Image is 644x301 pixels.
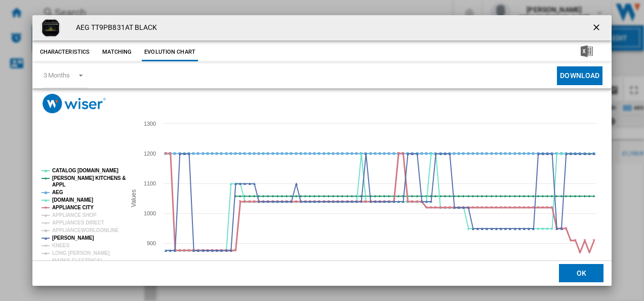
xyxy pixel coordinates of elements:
[565,43,609,61] button: Download in Excel
[144,210,156,216] tspan: 1000
[130,190,137,207] tspan: Values
[52,190,63,195] tspan: AEG
[44,71,70,79] div: 3 Months
[144,150,156,157] tspan: 1200
[559,265,603,283] button: OK
[32,15,612,286] md-dialog: Product popup
[95,43,139,61] button: Matching
[52,258,103,264] tspan: MARKS ELECTRICAL
[52,197,93,203] tspan: [DOMAIN_NAME]
[581,45,593,57] img: excel-24x24.png
[41,18,61,38] img: aeg_tt9pb831at_1361744_34-0100-0296.png
[591,22,603,34] ng-md-icon: getI18NText('BUTTONS.CLOSE_DIALOG')
[142,43,198,61] button: Evolution chart
[71,23,157,33] h4: AEG TT9PB831AT BLACK
[52,220,104,225] tspan: APPLIANCES DIRECT
[52,205,94,210] tspan: APPLIANCE CITY
[52,168,118,173] tspan: CATALOG [DOMAIN_NAME]
[52,182,65,187] tspan: APPL
[144,121,156,127] tspan: 1300
[52,243,69,248] tspan: KNEES
[52,228,119,233] tspan: APPLIANCEWORLDONLINE
[557,66,602,85] button: Download
[37,43,93,61] button: Characteristics
[52,235,94,241] tspan: [PERSON_NAME]
[147,240,156,246] tspan: 900
[52,212,97,218] tspan: APPLIANCE SHOP
[144,180,156,186] tspan: 1100
[52,250,110,256] tspan: LONG [PERSON_NAME]
[52,175,126,181] tspan: [PERSON_NAME] KITCHENS &
[587,18,608,38] button: getI18NText('BUTTONS.CLOSE_DIALOG')
[43,94,106,114] img: logo_wiser_300x94.png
